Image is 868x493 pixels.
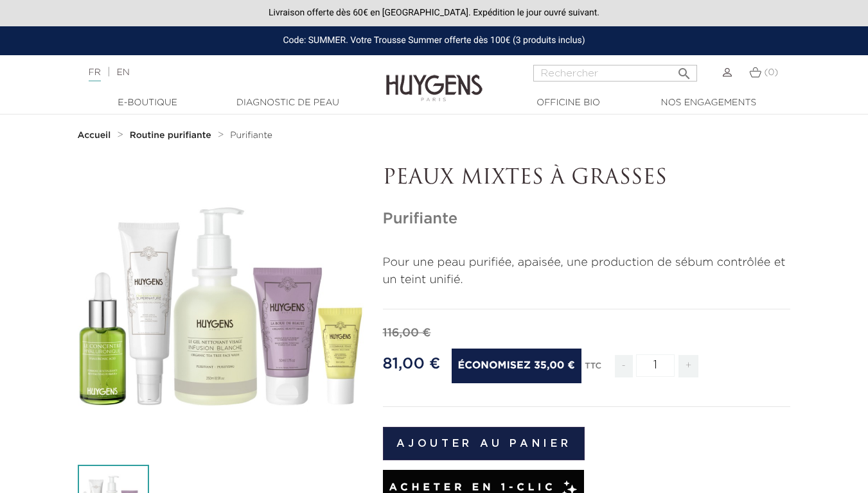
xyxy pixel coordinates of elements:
[615,355,633,377] span: -
[678,355,699,377] span: +
[644,96,773,110] a: Nos engagements
[383,210,791,229] h1: Purifiante
[383,356,441,372] span: 81,00 €
[82,65,352,80] div: |
[78,130,114,141] a: Accueil
[383,327,431,339] span: 116,00 €
[677,62,692,78] i: 
[383,254,791,289] p: Pour une peau purifiée, apaisée, une production de sébum contrôlée et un teint unifié.
[386,54,483,103] img: Huygens
[452,349,581,383] span: Économisez 35,00 €
[230,131,272,140] span: Purifiante
[383,427,585,460] button: Ajouter au panier
[78,131,111,140] strong: Accueil
[130,130,215,141] a: Routine purifiante
[230,130,272,141] a: Purifiante
[764,68,778,77] span: (0)
[533,65,697,82] input: Rechercher
[84,96,212,110] a: E-Boutique
[130,131,211,140] strong: Routine purifiante
[585,352,601,387] div: TTC
[673,61,696,78] button: 
[636,354,675,377] input: Quantité
[224,96,352,110] a: Diagnostic de peau
[504,96,633,110] a: Officine Bio
[89,68,101,82] a: FR
[383,166,791,191] p: PEAUX MIXTES À GRASSES
[116,68,129,77] a: EN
